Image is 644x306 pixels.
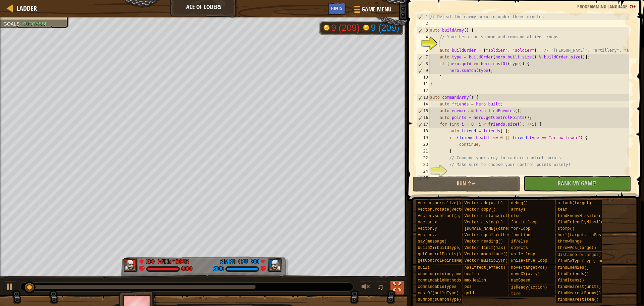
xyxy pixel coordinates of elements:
span: while-loop [511,252,535,257]
span: Vector.limit(max) [464,246,505,250]
span: maxSpeed [511,278,530,283]
span: findItems() [557,278,584,283]
span: attack(target) [557,201,591,206]
span: built [418,265,430,270]
span: hasEffect(effect) [464,265,505,270]
span: Programming language [577,3,627,10]
span: isReady(action) [511,285,547,290]
div: 22 [417,155,430,161]
div: 8 [417,60,430,67]
div: 18 [417,128,430,134]
div: 5 [417,40,430,47]
span: findNearestItem() [557,297,598,302]
span: Game Menu [362,5,391,14]
div: 12 [417,87,430,94]
span: Vector.equals(other) [464,233,513,237]
span: say(message) [418,239,446,244]
span: functions [511,233,533,237]
div: 9 (209) [331,24,360,33]
div: 1 [417,13,430,20]
div: 20 [417,141,430,148]
span: buildXY(buildType, x, y) [418,246,476,250]
button: Run ⇧↵ [413,176,520,192]
div: 17 [417,121,430,128]
div: 16 [417,114,430,121]
span: objects [511,246,528,250]
span: getControlPointsMap() [418,258,468,263]
span: Vector.copy() [464,207,496,212]
div: 3 [417,27,430,34]
div: Team 'ogres' has 9 now of 209 gold earned. Team 'humans' has 9 now of 209 gold earned. [319,21,404,35]
span: distanceTo(target) [557,253,601,257]
span: findEnemies() [557,265,589,270]
span: commandableTypes [418,285,456,289]
span: [DOMAIN_NAME](other) [464,226,513,231]
span: for-in-loop [511,220,537,225]
div: 7 [417,54,430,60]
span: team [557,207,567,212]
div: 2 [417,20,430,27]
span: Vector.z [418,233,437,237]
span: Ladder [17,4,37,13]
div: 6 [417,47,430,54]
span: Vector.rotate(vector, angle) [418,207,485,212]
span: Rank My Game! [558,179,597,187]
span: Vector.distance(other) [464,214,517,218]
span: Vector.magnitude() [464,252,508,257]
span: ♫ [377,282,384,292]
div: 6000 [213,266,224,272]
span: findFriends() [557,272,589,276]
button: Toggle fullscreen [390,281,404,295]
span: Goals [3,21,19,27]
span: Vector.subtract(a, b) [418,214,468,218]
span: findByType(type, units) [557,259,613,264]
div: 23 [417,161,430,168]
span: findNearestEnemy() [557,291,601,296]
span: costOf(buildType) [418,291,459,296]
button: Ctrl + P: Play [3,281,17,295]
span: C++ [630,3,636,10]
span: pos [464,285,472,289]
button: ♫ [376,281,387,295]
span: getControlPoints() [418,252,461,257]
span: Vector.heading() [464,239,503,244]
div: 13 [417,94,430,101]
span: else [511,214,521,218]
img: thang_avatar_frame.png [123,258,138,272]
span: Vector.divide(n) [464,220,503,225]
div: 15 [417,107,430,114]
span: Vector.y [418,226,437,231]
div: 300 [146,257,154,263]
img: thang_avatar_frame.png [267,258,282,272]
span: summon(summonType) [418,297,461,302]
span: moveXY(x, y) [511,272,540,276]
div: 10 [417,74,430,81]
span: Success! [22,21,46,27]
div: 24 [417,168,430,175]
button: Game Menu [349,3,395,18]
span: for-loop [511,226,530,231]
span: arrays [511,207,525,212]
a: Ladder [13,4,37,13]
span: Vector.x [418,220,437,225]
div: 14 [417,101,430,107]
span: findEnemyMissiles() [557,214,603,218]
span: gold [464,291,474,296]
span: findNearest(units) [557,285,601,289]
span: time [511,292,521,296]
span: command(minion, method, arg1, arg2) [418,272,502,276]
div: 25 [417,175,430,181]
div: 19 [417,134,430,141]
span: Vector.normalize() [418,201,461,206]
span: : [627,3,630,10]
div: 9 [417,67,430,74]
span: stomp() [557,226,574,231]
span: maxHealth [464,278,486,283]
div: 4 [417,34,430,40]
span: debug() [511,201,528,206]
span: if/else [511,239,528,244]
div: Simple CPU [220,257,248,266]
div: 11 [417,81,430,87]
span: while-true loop [511,258,547,263]
span: Hints [331,5,342,11]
